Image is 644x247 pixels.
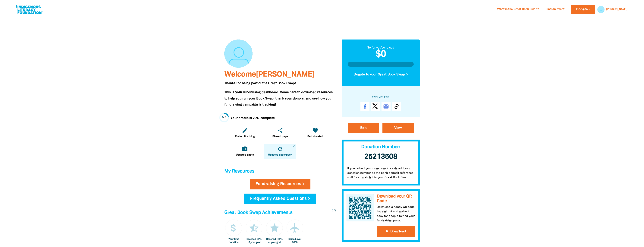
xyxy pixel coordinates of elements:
h4: Great Book Swap Achievements [224,209,336,217]
span: 0 [332,210,333,212]
h3: Download your QR Code [377,194,415,203]
a: shareShared page [264,125,296,141]
span: Shared page [272,135,288,138]
a: email [382,102,391,111]
i: done [292,144,296,148]
h6: Share your page [348,95,414,99]
span: This is your fundraising dashboard. Come here to download resources to help you run your Book Swa... [224,91,333,106]
h2: $0 [348,50,414,59]
div: Raised over $500 [287,238,303,244]
span: Updated description [268,153,292,157]
i: refresh [277,146,283,152]
a: Post [371,102,380,111]
a: editPosted first blog [229,125,261,141]
a: favoriteSelf donated [299,125,331,141]
i: star_half [248,222,260,234]
i: email [383,103,389,109]
img: QR Code for FoA Great Book Swap [347,194,374,222]
i: airplanemode_active [289,222,300,234]
a: Share [360,102,369,111]
div: / 5 [222,116,226,119]
a: View [382,123,414,133]
span: Welcome [PERSON_NAME] [224,71,315,78]
span: 25213508 [364,153,397,160]
a: What is the Great Book Swap? [495,6,541,12]
i: favorite [312,127,318,133]
a: Edit [348,123,379,133]
div: So far you've raised [348,46,414,50]
i: edit [242,127,248,133]
button: Donate to your Great Book Swap > [348,70,414,80]
i: star [269,222,280,234]
a: Donate [571,5,595,14]
i: get_app [385,229,389,234]
span: Posted first blog [235,135,255,138]
span: Donation Number: [361,145,400,149]
strong: Your profile is 20% complete [230,117,275,120]
div: Reached 50% of your goal [246,238,262,244]
a: Frequently Asked Questions > [244,194,316,204]
div: Your first donation [225,238,242,244]
span: Updated photo [236,153,254,157]
span: My Resources [224,169,254,173]
div: / 4 [332,209,336,213]
div: Reached 100% of your goal [266,238,283,244]
i: share [277,127,283,133]
span: 1 [222,116,223,119]
p: If you collect your donations in cash, add your donation number as the bank deposit reference so ... [342,163,420,185]
span: Thanks for being part of the Great Book Swap! [224,82,296,85]
i: attach_money [228,222,239,234]
span: Self donated [307,135,323,138]
a: Find an event [543,6,567,12]
a: [PERSON_NAME] [606,8,627,11]
a: refreshUpdated descriptiondone [264,144,296,159]
button: get_appDownload [377,226,415,237]
a: Fundraising Resources > [250,179,310,189]
a: camera_altUpdated photo [229,144,261,159]
button: Copy Link [392,102,401,111]
i: camera_alt [242,146,248,152]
